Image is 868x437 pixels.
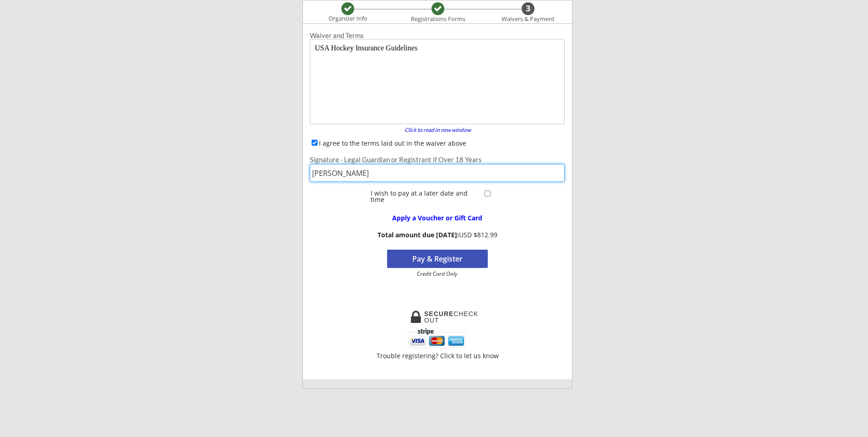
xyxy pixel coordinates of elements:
[319,139,466,147] label: I agree to the terms laid out in the waiver above
[310,164,565,182] input: Type full name
[391,271,484,277] div: Credit Card Only
[424,311,479,323] div: CHECKOUT
[387,250,488,268] button: Pay & Register
[310,156,565,163] div: Signature - Legal Guardian or Registrant if Over 18 Years
[399,127,476,133] div: Click to read in new window
[406,16,469,23] div: Registrations Forms
[399,127,476,135] a: Click to read in new window
[376,353,499,359] div: Trouble registering? Click to let us know
[378,215,496,221] div: Apply a Voucher or Gift Card
[371,190,482,203] div: I wish to pay at a later date and time
[323,15,373,22] div: Organizer Info
[4,4,251,82] body: USA Hockey Insurance Guidelines
[522,4,534,14] div: 3
[310,32,565,39] div: Waiver and Terms
[377,230,459,239] strong: Total amount due [DATE]:
[496,16,560,23] div: Waivers & Payment
[424,310,453,317] strong: SECURE
[374,231,500,239] div: USD $812.99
